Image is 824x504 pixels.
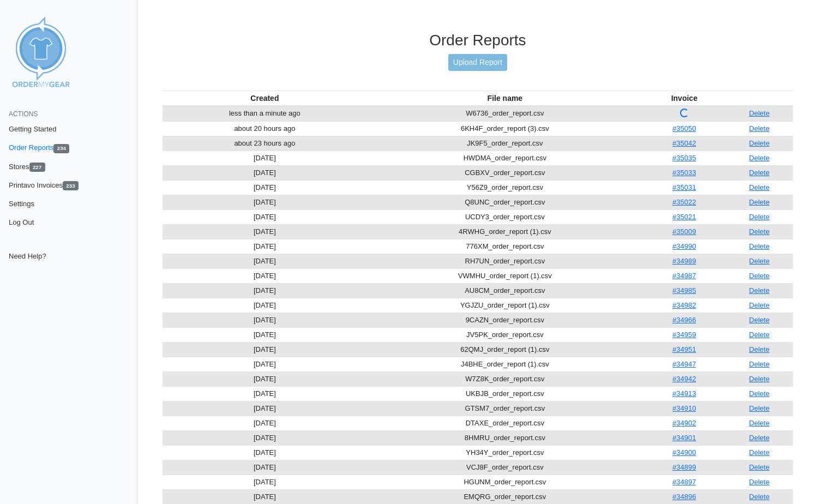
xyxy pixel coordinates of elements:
[672,286,696,295] a: #34985
[749,448,770,457] a: Delete
[672,478,696,486] a: #34897
[749,331,770,339] a: Delete
[163,209,367,224] td: [DATE]
[367,386,643,401] td: UKBJB_order_report.csv
[163,489,367,504] td: [DATE]
[749,375,770,383] a: Delete
[367,327,643,342] td: JV5PK_order_report.csv
[163,91,367,106] th: Created
[749,109,770,117] a: Delete
[367,224,643,239] td: 4RWHG_order_report (1).csv
[749,124,770,133] a: Delete
[643,91,726,106] th: Invoice
[163,416,367,430] td: [DATE]
[749,272,770,280] a: Delete
[367,268,643,283] td: VWMHU_order_report (1).csv
[367,106,643,122] td: W6736_order_report.csv
[163,401,367,416] td: [DATE]
[672,316,696,324] a: #34966
[163,327,367,342] td: [DATE]
[367,180,643,195] td: Y56Z9_order_report.csv
[672,198,696,206] a: #35022
[163,357,367,371] td: [DATE]
[163,180,367,195] td: [DATE]
[672,434,696,442] a: #34901
[367,460,643,475] td: VCJ8F_order_report.csv
[367,401,643,416] td: GTSM7_order_report.csv
[749,493,770,501] a: Delete
[163,313,367,327] td: [DATE]
[367,313,643,327] td: 9CAZN_order_report.csv
[749,360,770,368] a: Delete
[367,371,643,386] td: W7Z8K_order_report.csv
[672,493,696,501] a: #34896
[163,430,367,445] td: [DATE]
[749,286,770,295] a: Delete
[163,386,367,401] td: [DATE]
[367,165,643,180] td: CGBXV_order_report.csv
[163,254,367,268] td: [DATE]
[163,475,367,489] td: [DATE]
[749,242,770,250] a: Delete
[672,154,696,162] a: #35035
[163,268,367,283] td: [DATE]
[672,331,696,339] a: #34959
[367,445,643,460] td: YH34Y_order_report.csv
[749,183,770,191] a: Delete
[367,342,643,357] td: 62QMJ_order_report (1).csv
[672,389,696,398] a: #34913
[749,389,770,398] a: Delete
[163,445,367,460] td: [DATE]
[672,448,696,457] a: #34900
[367,254,643,268] td: RH7UN_order_report.csv
[163,371,367,386] td: [DATE]
[367,416,643,430] td: DTAXE_order_report.csv
[163,136,367,151] td: about 23 hours ago
[672,242,696,250] a: #34990
[672,301,696,309] a: #34982
[672,213,696,221] a: #35021
[367,91,643,106] th: File name
[749,463,770,471] a: Delete
[672,360,696,368] a: #34947
[367,239,643,254] td: 776XM_order_report.csv
[749,198,770,206] a: Delete
[367,489,643,504] td: EMQRG_order_report.csv
[163,283,367,298] td: [DATE]
[63,181,79,190] span: 233
[672,183,696,191] a: #35031
[672,404,696,412] a: #34910
[672,124,696,133] a: #35050
[367,121,643,136] td: 6KH4F_order_report (3).csv
[163,460,367,475] td: [DATE]
[367,357,643,371] td: J4BHE_order_report (1).csv
[672,257,696,265] a: #34989
[163,224,367,239] td: [DATE]
[29,163,45,172] span: 227
[749,301,770,309] a: Delete
[163,31,793,50] h3: Order Reports
[53,144,69,153] span: 234
[367,475,643,489] td: HGUNM_order_report.csv
[672,463,696,471] a: #34899
[672,345,696,353] a: #34951
[672,227,696,236] a: #35009
[367,195,643,209] td: Q8UNC_order_report.csv
[367,283,643,298] td: AU8CM_order_report.csv
[749,345,770,353] a: Delete
[672,169,696,177] a: #35033
[672,272,696,280] a: #34987
[367,136,643,151] td: JK9F5_order_report.csv
[672,139,696,147] a: #35042
[163,165,367,180] td: [DATE]
[448,54,507,71] a: Upload Report
[749,419,770,427] a: Delete
[163,121,367,136] td: about 20 hours ago
[163,106,367,122] td: less than a minute ago
[749,478,770,486] a: Delete
[367,209,643,224] td: UCDY3_order_report.csv
[749,213,770,221] a: Delete
[367,430,643,445] td: 8HMRU_order_report.csv
[163,342,367,357] td: [DATE]
[367,298,643,313] td: YGJZU_order_report (1).csv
